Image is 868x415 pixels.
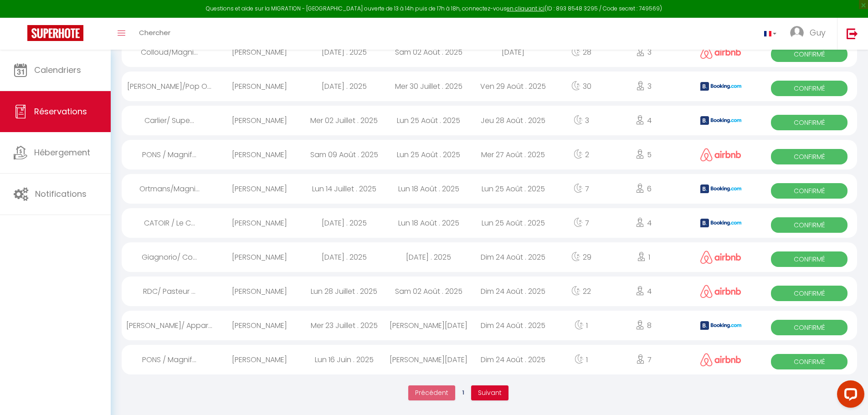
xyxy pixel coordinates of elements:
span: Hébergement [34,147,90,158]
span: Précédent [415,388,448,397]
span: Calendriers [34,64,81,76]
span: Chercher [139,28,170,37]
span: Notifications [35,188,87,200]
img: Super Booking [27,25,83,41]
span: Guy [810,27,826,38]
img: logout [847,28,858,39]
span: 1 [455,384,471,400]
a: Chercher [132,18,177,50]
a: ... Guy [783,18,837,50]
a: en cliquant ici [507,5,544,12]
span: Suivant [478,388,502,397]
img: ... [790,26,804,40]
button: Next [471,385,508,401]
span: Réservations [34,106,87,117]
button: Previous [408,385,455,401]
iframe: LiveChat chat widget [830,377,868,415]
